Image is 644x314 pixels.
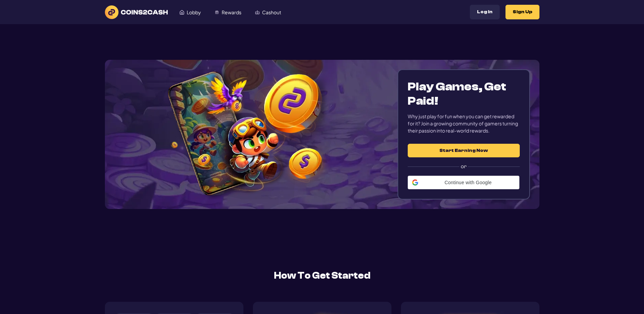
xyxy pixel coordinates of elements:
a: Rewards [208,6,248,19]
img: Lobby [180,10,184,15]
img: Rewards [215,10,219,15]
span: Lobby [187,10,201,15]
button: Start Earning Now [408,144,519,157]
span: Continue with Google [421,180,515,185]
a: Lobby [173,6,208,19]
label: or [408,157,519,176]
span: Cashout [262,10,281,15]
div: Continue with Google [408,176,519,189]
button: Log In [470,5,500,19]
a: Cashout [248,6,288,19]
span: Rewards [222,10,241,15]
h1: Play Games, Get Paid! [408,80,519,108]
div: Why just play for fun when you can get rewarded for it? Join a growing community of gamers turnin... [408,113,519,134]
img: Cashout [255,10,260,15]
img: logo text [105,5,168,19]
button: Sign Up [505,5,539,19]
h2: How To Get Started [105,268,539,283]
